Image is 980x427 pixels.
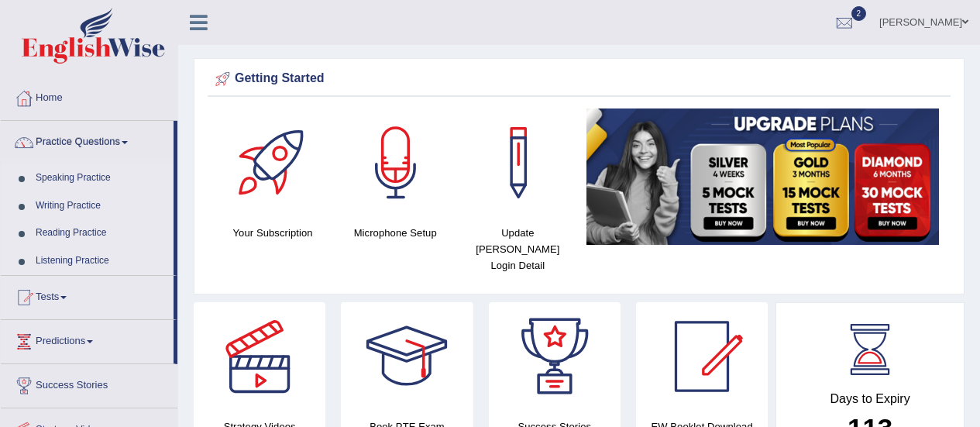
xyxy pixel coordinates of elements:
h4: Microphone Setup [342,225,449,241]
a: Practice Questions [1,121,174,160]
a: Reading Practice [29,219,174,247]
a: Predictions [1,320,174,359]
h4: Days to Expiry [793,392,947,406]
a: Speaking Practice [29,164,174,192]
a: Writing Practice [29,192,174,220]
a: Listening Practice [29,247,174,275]
div: Getting Started [211,67,947,91]
h4: Update [PERSON_NAME] Login Detail [464,225,571,274]
a: Success Stories [1,364,177,403]
a: Home [1,77,177,115]
h4: Your Subscription [219,225,326,241]
img: small5.jpg [586,108,939,245]
span: 2 [851,6,867,21]
a: Tests [1,276,174,315]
